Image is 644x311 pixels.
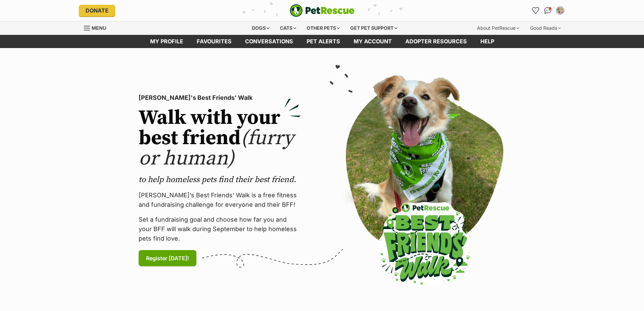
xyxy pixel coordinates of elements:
[238,35,300,48] a: conversations
[530,5,566,16] ul: Account quick links
[290,4,355,17] img: logo-e224e6f780fb5917bec1dbf3a21bbac754714ae5b6737aabdf751b685950b380.svg
[247,21,274,35] div: Dogs
[300,35,347,48] a: Pet alerts
[345,21,402,35] div: Get pet support
[474,35,501,48] a: Help
[146,254,189,262] span: Register [DATE]!
[143,35,190,48] a: My profile
[139,108,301,169] h2: Walk with your best friend
[525,21,566,35] div: Good Reads
[139,126,294,171] span: (furry or human)
[275,21,301,35] div: Cats
[139,215,301,243] p: Set a fundraising goal and choose how far you and your BFF will walk during September to help hom...
[530,5,541,16] a: Favourites
[544,7,551,14] img: chat-41dd97257d64d25036548639549fe6c8038ab92f7586957e7f3b1b290dea8141.svg
[557,7,564,14] img: Tammy Silverstein profile pic
[290,4,355,17] a: PetRescue
[92,25,106,31] span: Menu
[190,35,238,48] a: Favourites
[139,93,301,103] p: [PERSON_NAME]'s Best Friends' Walk
[555,5,566,16] button: My account
[139,174,301,185] p: to help homeless pets find their best friend.
[543,5,553,16] a: Conversations
[79,5,115,16] a: Donate
[139,191,301,209] p: [PERSON_NAME]’s Best Friends' Walk is a free fitness and fundraising challenge for everyone and t...
[302,21,344,35] div: Other pets
[472,21,524,35] div: About PetRescue
[139,250,196,266] a: Register [DATE]!
[84,21,111,34] a: Menu
[347,35,399,48] a: My account
[399,35,474,48] a: Adopter resources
